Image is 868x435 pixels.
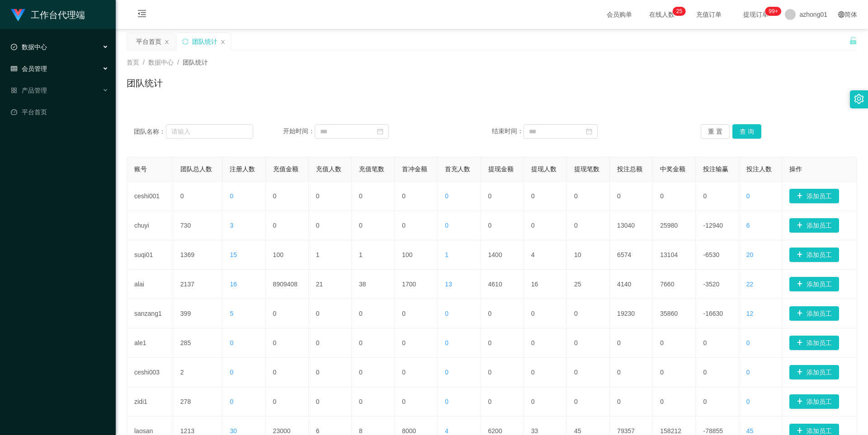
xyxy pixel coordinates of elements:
td: 730 [173,211,223,240]
span: 充值笔数 [359,165,384,173]
button: 图标: plus添加员工 [789,394,839,409]
td: 13104 [653,240,696,270]
td: 25 [567,270,610,299]
span: 4 [445,427,448,435]
td: 0 [696,387,739,416]
td: 0 [567,358,610,387]
td: sanzang1 [127,299,173,328]
td: 0 [653,358,696,387]
td: 0 [481,211,524,240]
span: 团队统计 [183,59,208,66]
td: 285 [173,328,223,358]
span: 中奖金额 [660,165,685,173]
td: 25980 [653,211,696,240]
span: 注册人数 [230,165,255,173]
td: 0 [395,328,438,358]
button: 图标: plus添加员工 [789,336,839,350]
span: 投注输赢 [703,165,728,173]
span: 13 [445,281,452,288]
td: 0 [524,328,567,358]
td: 0 [696,328,739,358]
td: 0 [352,299,395,328]
i: 图标: sync [182,38,189,45]
a: 工作台代理端 [11,11,85,18]
td: 38 [352,270,395,299]
td: 0 [173,182,223,211]
td: 0 [395,182,438,211]
i: 图标: calendar [586,128,592,135]
sup: 25 [673,7,686,16]
td: 1 [309,240,352,270]
i: 图标: global [838,11,844,18]
td: -6530 [696,240,739,270]
td: 2 [173,358,223,387]
td: 0 [610,328,653,358]
i: 图标: menu-fold [127,0,157,29]
td: 0 [567,387,610,416]
span: 12 [746,310,754,317]
td: 6574 [610,240,653,270]
td: 0 [266,299,309,328]
td: 0 [524,211,567,240]
td: 8909408 [266,270,309,299]
button: 图标: plus添加员工 [789,218,839,233]
span: 15 [230,251,237,258]
td: 19230 [610,299,653,328]
td: 0 [395,387,438,416]
td: 0 [395,358,438,387]
span: 提现人数 [531,165,557,173]
span: 提现笔数 [574,165,599,173]
td: 1 [352,240,395,270]
td: 0 [309,211,352,240]
td: 0 [653,182,696,211]
span: 在线人数 [645,11,679,18]
span: 0 [230,339,233,346]
span: 0 [445,222,448,229]
td: 0 [481,182,524,211]
span: 投注人数 [746,165,772,173]
td: 21 [309,270,352,299]
td: 0 [266,328,309,358]
td: 0 [610,182,653,211]
td: 0 [653,387,696,416]
td: -16630 [696,299,739,328]
td: 0 [352,328,395,358]
span: 首页 [127,59,139,66]
td: 278 [173,387,223,416]
sup: 1012 [765,7,781,16]
a: 图标: dashboard平台首页 [11,103,108,121]
span: 0 [746,369,750,376]
td: 0 [610,358,653,387]
td: 0 [481,387,524,416]
td: 0 [524,387,567,416]
span: 45 [746,427,754,435]
td: 1369 [173,240,223,270]
p: 2 [676,7,679,16]
td: 16 [524,270,567,299]
td: 0 [266,358,309,387]
td: 0 [696,358,739,387]
span: 充值金额 [273,165,298,173]
span: 团队总人数 [180,165,212,173]
span: 5 [230,310,233,317]
td: 2137 [173,270,223,299]
td: 0 [395,211,438,240]
span: 0 [230,398,233,405]
td: 0 [266,387,309,416]
td: 4 [524,240,567,270]
td: 0 [481,328,524,358]
td: -3520 [696,270,739,299]
span: 充值人数 [316,165,341,173]
button: 图标: plus添加员工 [789,189,839,203]
td: 13040 [610,211,653,240]
span: 16 [230,281,237,288]
span: 0 [230,192,233,200]
td: 0 [352,387,395,416]
span: 账号 [134,165,147,173]
span: 0 [445,339,448,346]
td: 35860 [653,299,696,328]
td: 0 [481,358,524,387]
button: 图标: plus添加员工 [789,306,839,321]
i: 图标: unlock [849,37,857,45]
span: 结束时间： [492,127,524,135]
